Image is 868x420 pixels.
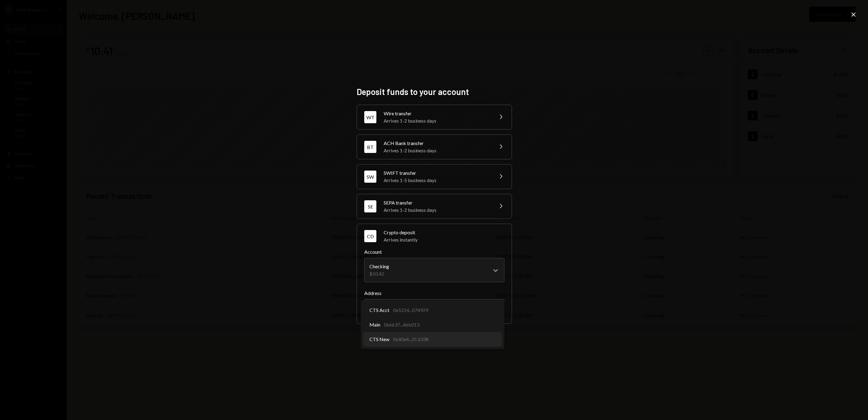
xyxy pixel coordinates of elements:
[364,230,376,242] div: CD
[369,336,389,343] span: CTS New
[384,140,490,147] div: ACH Bank transfer
[364,141,376,153] div: BT
[384,117,490,124] div: Arrives 1-2 business days
[364,171,376,183] div: SW
[384,199,490,206] div: SEPA transfer
[364,290,504,297] label: Address
[384,321,419,328] div: 0x6637...46b013
[384,169,490,177] div: SWIFT transfer
[364,111,376,123] div: WT
[393,336,429,343] div: 0x40e4...2Cd338
[384,147,490,154] div: Arrives 1-2 business days
[364,299,504,316] button: Address
[384,177,490,184] div: Arrives 1-5 business days
[357,86,511,98] h2: Deposit funds to your account
[369,321,380,328] span: Main
[364,200,376,212] div: SE
[384,110,490,117] div: Wire transfer
[393,307,428,314] div: 0x5224...074929
[384,229,504,236] div: Crypto deposit
[384,236,504,243] div: Arrives instantly
[364,248,504,256] label: Account
[384,206,490,214] div: Arrives 1-2 business days
[369,307,389,314] span: CTS Acct
[364,258,504,282] button: Account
